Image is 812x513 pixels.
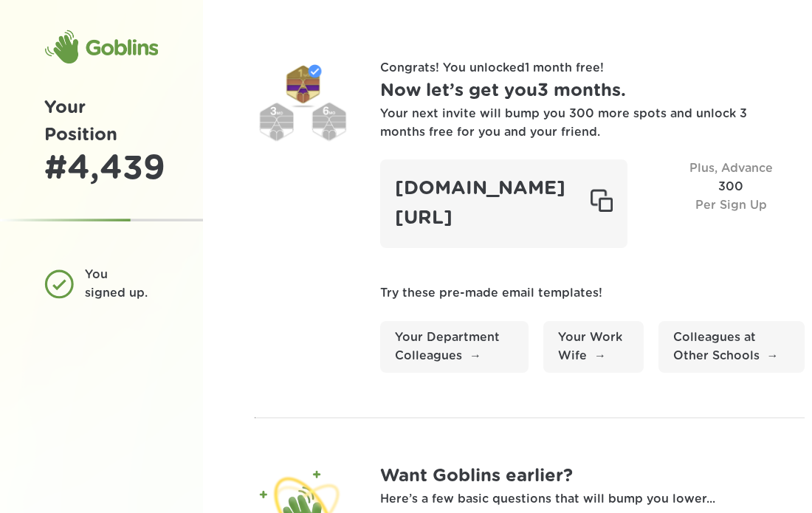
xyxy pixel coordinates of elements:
div: [DOMAIN_NAME][URL] [380,159,627,247]
h1: Your Position [44,94,159,149]
a: Your Work Wife [543,321,644,373]
a: Colleagues at Other Schools [658,321,805,373]
p: Congrats! You unlocked 1 month free ! [380,59,805,78]
h1: Want Goblins earlier? [380,463,805,490]
a: Your Department Colleagues [380,321,529,373]
div: Your next invite will bump you 300 more spots and unlock 3 months free for you and your friend. [380,105,749,142]
p: Try these pre-made email templates! [380,284,805,303]
div: Goblins [44,30,158,65]
span: Plus, Advance [689,162,773,174]
span: Per Sign Up [695,199,767,211]
div: # 4,439 [44,149,159,189]
div: 300 [657,159,805,247]
h1: Now let’s get you 3 months . [380,78,805,105]
div: You signed up. [85,266,148,303]
p: Here’s a few basic questions that will bump you lower... [380,490,805,509]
